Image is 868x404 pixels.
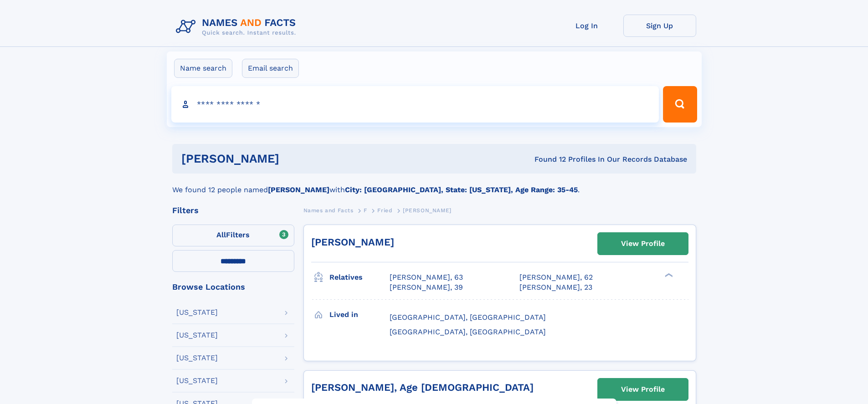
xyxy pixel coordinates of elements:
[172,15,303,39] img: Logo Names and Facts
[172,206,294,215] div: Filters
[364,205,367,216] a: F
[303,205,354,216] a: Names and Facts
[377,205,392,216] a: Fried
[268,185,329,194] b: [PERSON_NAME]
[663,272,673,278] div: ❯
[329,270,390,285] h3: Relatives
[216,230,226,239] span: All
[329,307,390,322] h3: Lived in
[663,86,697,123] button: Search Button
[242,59,299,78] label: Email search
[176,309,218,316] div: [US_STATE]
[345,185,578,194] b: City: [GEOGRAPHIC_DATA], State: [US_STATE], Age Range: 35-45
[172,174,696,195] div: We found 12 people named with .
[176,377,218,384] div: [US_STATE]
[390,282,463,292] a: [PERSON_NAME], 39
[621,233,665,254] div: View Profile
[171,86,659,123] input: search input
[377,207,392,214] span: Fried
[390,327,546,336] span: [GEOGRAPHIC_DATA], [GEOGRAPHIC_DATA]
[390,272,463,282] a: [PERSON_NAME], 63
[311,236,394,248] a: [PERSON_NAME]
[172,225,294,246] label: Filters
[403,207,452,214] span: [PERSON_NAME]
[181,153,407,164] h1: [PERSON_NAME]
[174,59,232,78] label: Name search
[519,272,593,282] a: [PERSON_NAME], 62
[364,207,367,214] span: F
[598,378,688,400] a: View Profile
[407,154,687,164] div: Found 12 Profiles In Our Records Database
[176,354,218,362] div: [US_STATE]
[172,283,294,291] div: Browse Locations
[623,15,696,37] a: Sign Up
[176,332,218,339] div: [US_STATE]
[390,313,546,322] span: [GEOGRAPHIC_DATA], [GEOGRAPHIC_DATA]
[621,379,665,400] div: View Profile
[311,382,534,393] a: [PERSON_NAME], Age [DEMOGRAPHIC_DATA]
[598,233,688,255] a: View Profile
[550,15,623,37] a: Log In
[519,282,592,292] a: [PERSON_NAME], 23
